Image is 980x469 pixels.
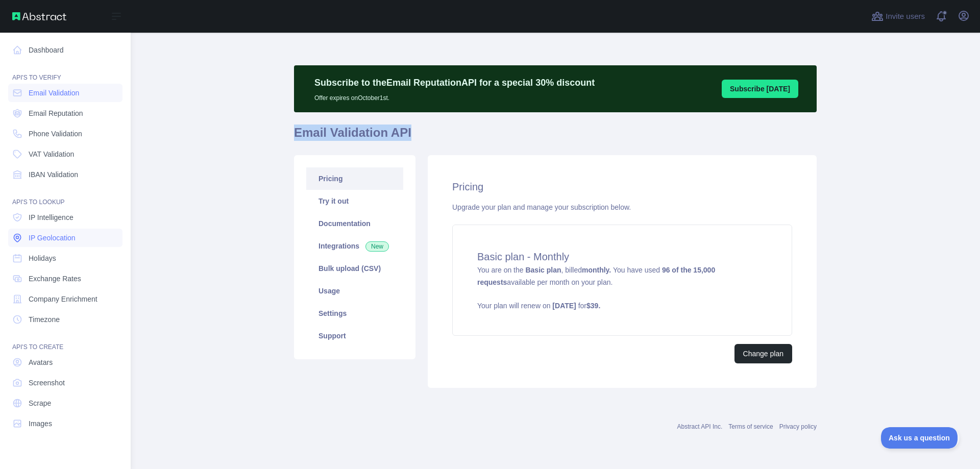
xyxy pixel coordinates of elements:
[8,310,122,329] a: Timezone
[8,374,122,392] a: Screenshot
[29,357,53,367] span: Avatars
[306,167,403,190] a: Pricing
[29,294,97,304] span: Company Enrichment
[677,423,723,430] a: Abstract API Inc.
[886,11,925,22] span: Invite users
[8,61,122,82] div: API'S TO VERIFY
[29,149,74,159] span: VAT Validation
[314,90,595,102] p: Offer expires on October 1st.
[8,353,122,372] a: Avatars
[314,76,595,90] p: Subscribe to the Email Reputation API for a special 30 % discount
[8,269,122,288] a: Exchange Rates
[306,280,403,302] a: Usage
[306,235,403,257] a: Integrations New
[869,8,927,24] button: Invite users
[779,423,817,430] a: Privacy policy
[29,88,79,98] span: Email Validation
[8,394,122,412] a: Scrape
[582,266,611,274] strong: monthly.
[29,108,83,118] span: Email Reputation
[8,165,122,184] a: IBAN Validation
[29,418,52,429] span: Images
[29,398,51,408] span: Scrape
[477,250,767,264] h4: Basic plan - Monthly
[29,378,65,388] span: Screenshot
[452,180,792,194] h2: Pricing
[8,186,122,206] div: API'S TO LOOKUP
[29,314,60,325] span: Timezone
[306,257,403,280] a: Bulk upload (CSV)
[365,241,389,252] span: New
[294,125,817,149] h1: Email Validation API
[8,290,122,308] a: Company Enrichment
[29,129,82,139] span: Phone Validation
[881,427,960,449] iframe: Toggle Customer Support
[477,266,767,311] span: You are on the , billed You have used available per month on your plan.
[8,84,122,102] a: Email Validation
[8,104,122,122] a: Email Reputation
[477,301,767,311] p: Your plan will renew on for
[728,423,773,430] a: Terms of service
[306,325,403,347] a: Support
[29,169,78,180] span: IBAN Validation
[306,212,403,235] a: Documentation
[29,274,81,284] span: Exchange Rates
[306,190,403,212] a: Try it out
[12,12,66,20] img: Abstract API
[452,202,792,212] div: Upgrade your plan and manage your subscription below.
[552,302,576,310] strong: [DATE]
[29,212,73,223] span: IP Intelligence
[8,249,122,267] a: Holidays
[525,266,561,274] strong: Basic plan
[8,125,122,143] a: Phone Validation
[8,331,122,351] div: API'S TO CREATE
[29,233,76,243] span: IP Geolocation
[734,344,792,363] button: Change plan
[586,302,600,310] strong: $ 39 .
[306,302,403,325] a: Settings
[8,229,122,247] a: IP Geolocation
[722,80,798,98] button: Subscribe [DATE]
[8,145,122,163] a: VAT Validation
[29,253,56,263] span: Holidays
[8,414,122,433] a: Images
[8,41,122,59] a: Dashboard
[8,208,122,227] a: IP Intelligence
